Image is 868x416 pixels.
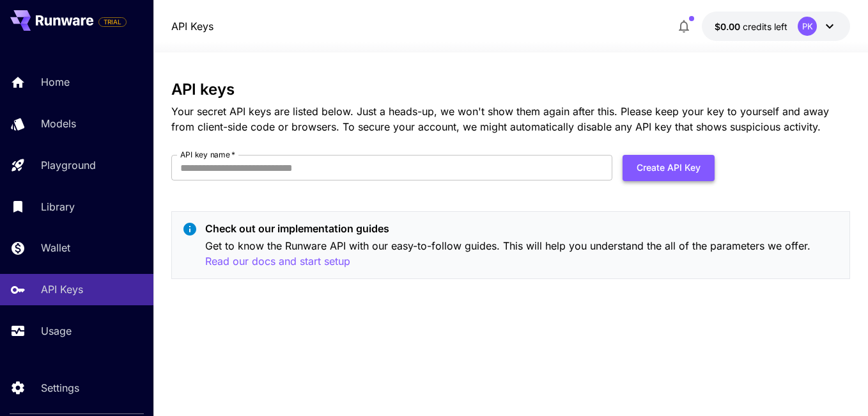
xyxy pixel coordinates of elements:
label: API key name [180,149,235,160]
a: API Keys [171,19,213,34]
p: Home [41,74,70,90]
p: API Keys [41,282,83,297]
p: Models [41,116,76,131]
button: Create API Key [623,155,715,181]
span: Add your payment card to enable full platform functionality. [98,14,127,29]
nav: breadcrumb [171,19,213,34]
p: Get to know the Runware API with our easy-to-follow guides. This will help you understand the all... [205,238,839,269]
p: Usage [41,323,72,339]
div: $0.00 [715,20,787,33]
h3: API keys [171,81,850,99]
p: Playground [41,157,96,173]
p: Check out our implementation guides [205,221,839,236]
button: Read our docs and start setup [205,253,350,269]
span: credits left [743,21,787,32]
button: $0.00PK [702,12,850,41]
div: PK [798,17,817,36]
p: Library [41,199,75,214]
span: $0.00 [715,21,743,32]
p: Settings [41,380,79,396]
p: Your secret API keys are listed below. Just a heads-up, we won't show them again after this. Plea... [171,104,850,134]
span: TRIAL [99,17,126,27]
p: Wallet [41,240,70,255]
